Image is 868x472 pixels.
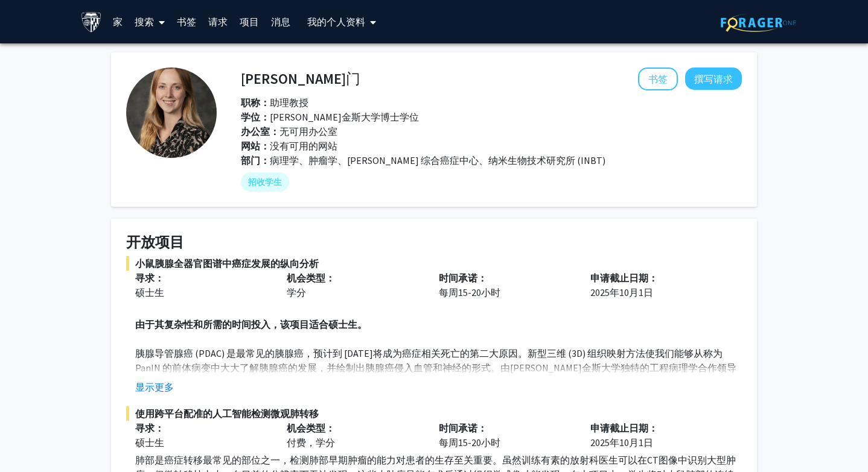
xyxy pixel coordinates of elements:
[307,16,327,28] font: 我的
[135,286,164,298] font: 硕士生
[241,125,279,137] font: 办公室：
[648,73,668,85] font: 书签
[590,436,653,448] font: 2025年10月1日
[590,286,653,298] font: 2025年10月1日
[287,272,335,284] font: 机会类型：
[135,436,164,448] font: 硕士生
[248,177,282,187] font: 招收学生
[240,16,259,28] font: 项目
[113,16,123,28] font: 家
[241,69,360,88] font: [PERSON_NAME]门
[439,286,500,298] font: 每周15-20小时
[270,154,605,166] font: 病理学、肿瘤学、[PERSON_NAME] 综合癌症中心、纳米生物技术研究所 (INBT)
[241,96,270,109] font: 职称：
[126,68,217,158] img: 个人资料图片
[439,436,500,448] font: 每周15-20小时
[135,380,174,394] button: 显示更多
[135,272,164,284] font: 寻求：
[135,257,319,269] font: 小鼠胰腺全器官图谱中癌症发展的纵向分析
[327,16,365,28] font: 个人资料
[135,318,367,330] font: 由于其复杂性和所需的时间投入，该项目适合硕士生。
[270,96,308,109] font: 助理教授
[638,68,678,90] button: 将 Ashley Kiemen 添加到书签
[279,125,337,137] font: 无可用办公室
[287,422,335,434] font: 机会类型：
[208,16,228,28] font: 请求
[234,1,265,43] a: 项目
[126,233,184,251] font: 开放项目
[107,1,129,43] a: 家
[271,16,290,28] font: 消息
[135,407,319,420] font: 使用跨平台配准的人工智能检测微观肺转移
[241,111,270,123] font: 学位：
[270,111,419,123] font: [PERSON_NAME]金斯大学博士学位
[241,154,270,166] font: 部门：
[177,16,196,28] font: 书签
[270,140,337,152] font: 没有可用的网站
[135,16,154,28] font: 搜索
[439,422,487,434] font: 时间承诺：
[171,1,202,43] a: 书签
[685,68,742,90] button: 向 Ashley Kiemen 撰写请求
[9,418,51,463] iframe: 聊天
[202,1,234,43] a: 请求
[590,422,658,434] font: 申请截止日期：
[590,272,658,284] font: 申请截止日期：
[135,381,174,393] font: 显示更多
[265,1,296,43] a: 消息
[287,286,306,298] font: 学分
[241,140,270,152] font: 网站：
[135,422,164,434] font: 寻求：
[721,13,796,32] img: ForagerOne 标志
[287,436,335,448] font: 付费，学分
[135,347,736,388] font: 胰腺导管腺癌 (PDAC) 是最常见的胰腺癌，预计到 [DATE]将成为癌症相关死亡的第二大原因。新型三维 (3D) 组织映射方法使我们能够从称为 PanIN 的前体病变中大大了解胰腺癌的发展，...
[81,11,102,33] img: 约翰·霍普金斯大学标志
[694,73,733,85] font: 撰写请求
[439,272,487,284] font: 时间承诺：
